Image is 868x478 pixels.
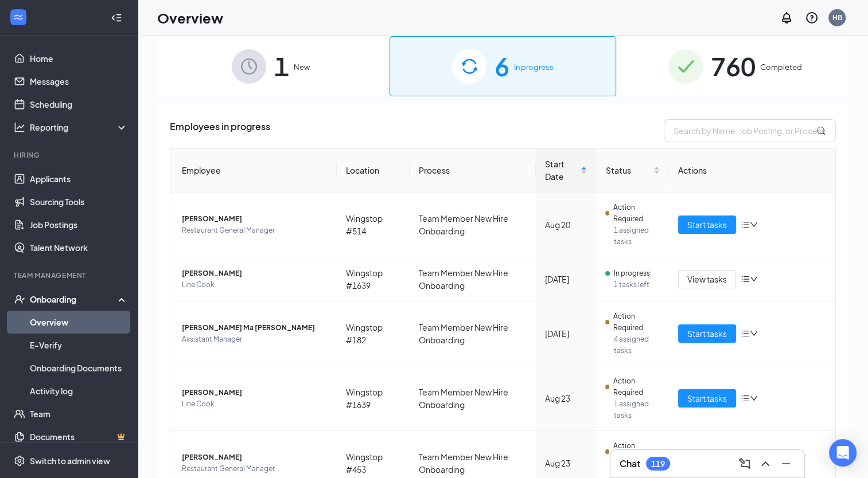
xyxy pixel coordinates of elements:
a: Talent Network [30,236,128,259]
svg: ComposeMessage [738,457,752,471]
span: Start tasks [687,327,727,340]
span: Line Cook [182,398,328,410]
span: Line Cook [182,279,328,291]
span: 1 assigned tasks [613,225,660,248]
span: Assistant Manager [182,334,328,345]
div: Aug 23 [545,457,587,469]
td: Team Member New Hire Onboarding [410,193,536,257]
span: [PERSON_NAME] [182,387,328,398]
td: Wingstop #1639 [337,257,410,301]
h1: Overview [157,8,223,28]
a: Onboarding Documents [30,356,128,379]
span: Action Required [613,202,660,225]
span: down [750,394,758,402]
div: Aug 23 [545,392,587,405]
a: Messages [30,70,128,93]
svg: Settings [14,455,25,467]
div: Aug 20 [545,218,587,231]
span: Restaurant General Manager [182,463,328,475]
th: Employee [170,148,337,193]
span: Start tasks [687,392,727,405]
div: Onboarding [30,293,118,305]
a: Job Postings [30,213,128,236]
button: View tasks [678,270,736,288]
a: Activity log [30,379,128,402]
svg: UserCheck [14,293,25,305]
th: Status [596,148,669,193]
span: bars [741,394,750,403]
span: Action Required [613,440,660,463]
span: Action Required [613,375,660,398]
span: bars [741,275,750,284]
td: Wingstop #514 [337,193,410,257]
h3: Chat [620,457,640,470]
div: 119 [651,459,665,469]
a: DocumentsCrown [30,425,128,448]
div: [DATE] [545,327,587,340]
th: Actions [669,148,835,193]
span: 760 [711,46,756,86]
svg: Analysis [14,122,25,133]
span: Status [605,164,651,177]
span: down [750,330,758,338]
span: down [750,275,758,283]
div: Reporting [30,122,129,133]
span: In progress [514,61,554,73]
button: Start tasks [678,216,736,234]
button: Start tasks [678,324,736,343]
a: Applicants [30,167,128,190]
span: In progress [613,268,649,279]
span: [PERSON_NAME] Ma [PERSON_NAME] [182,322,328,334]
button: ChevronUp [756,455,774,473]
button: ComposeMessage [735,455,754,473]
input: Search by Name, Job Posting, or Process [664,119,836,142]
span: bars [741,329,750,338]
span: 4 assigned tasks [613,334,660,356]
span: Employees in progress [170,119,270,142]
td: Team Member New Hire Onboarding [410,366,536,431]
button: Minimize [777,455,795,473]
a: Overview [30,311,128,334]
span: Action Required [613,311,660,334]
span: New [294,61,310,73]
div: Open Intercom Messenger [829,439,857,467]
th: Process [410,148,536,193]
span: 1 assigned tasks [613,398,660,421]
svg: Collapse [111,12,122,23]
th: Location [337,148,410,193]
span: down [750,221,758,229]
span: Start Date [545,158,578,183]
svg: ChevronUp [758,457,772,471]
td: Wingstop #182 [337,301,410,366]
span: Completed [760,61,802,73]
button: Start tasks [678,389,736,408]
td: Wingstop #1639 [337,366,410,431]
div: Hiring [14,150,126,160]
div: Switch to admin view [30,455,110,467]
span: Restaurant General Manager [182,225,328,236]
a: Team [30,402,128,425]
span: View tasks [687,273,727,285]
a: Home [30,47,128,70]
span: Start tasks [687,218,727,231]
td: Team Member New Hire Onboarding [410,301,536,366]
span: 1 tasks left [613,279,660,291]
div: HB [832,13,842,22]
td: Team Member New Hire Onboarding [410,257,536,301]
span: bars [741,220,750,229]
div: [DATE] [545,273,587,285]
a: Scheduling [30,93,128,116]
svg: Minimize [779,457,793,471]
div: Team Management [14,271,126,280]
span: 6 [495,46,509,86]
span: 1 [274,46,289,86]
svg: Notifications [780,11,793,25]
a: E-Verify [30,334,128,356]
span: [PERSON_NAME] [182,268,328,279]
span: [PERSON_NAME] [182,452,328,463]
svg: QuestionInfo [805,11,819,25]
a: Sourcing Tools [30,190,128,213]
span: [PERSON_NAME] [182,213,328,225]
svg: WorkstreamLogo [13,11,24,23]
